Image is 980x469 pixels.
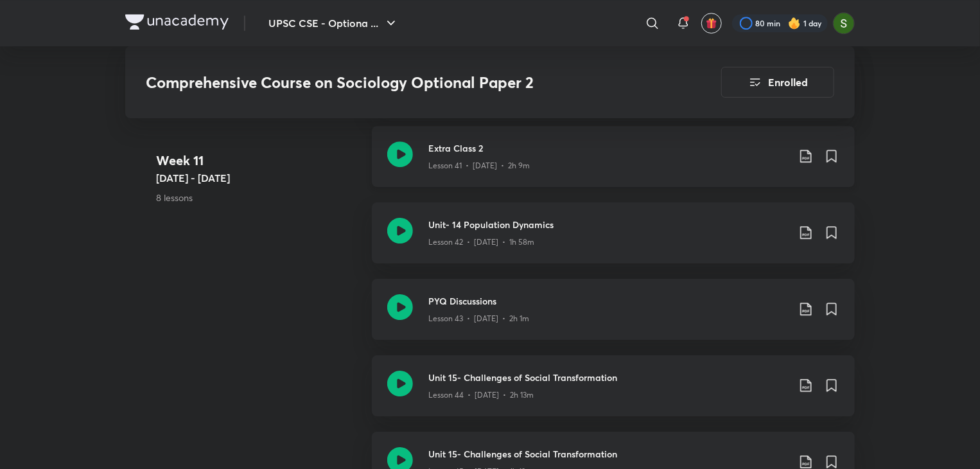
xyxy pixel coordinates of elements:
[428,389,534,401] p: Lesson 44 • [DATE] • 2h 13m
[706,17,717,29] img: avatar
[372,279,855,355] a: PYQ DiscussionsLesson 43 • [DATE] • 2h 1m
[372,355,855,432] a: Unit 15- Challenges of Social TransformationLesson 44 • [DATE] • 2h 13m
[372,202,855,279] a: Unit- 14 Population DynamicsLesson 42 • [DATE] • 1h 58m
[261,10,407,36] button: UPSC CSE - Optiona ...
[372,126,855,202] a: Extra Class 2Lesson 41 • [DATE] • 2h 9m
[833,12,855,34] img: Jatin Baser
[428,371,788,384] h3: Unit 15- Challenges of Social Transformation
[428,141,788,155] h3: Extra Class 2
[701,13,722,33] button: avatar
[156,151,362,170] h4: Week 11
[428,160,530,172] p: Lesson 41 • [DATE] • 2h 9m
[156,170,362,186] h5: [DATE] - [DATE]
[428,447,788,461] h3: Unit 15- Challenges of Social Transformation
[428,313,529,324] p: Lesson 43 • [DATE] • 2h 1m
[125,14,229,30] img: Company Logo
[428,236,534,248] p: Lesson 42 • [DATE] • 1h 58m
[428,294,788,308] h3: PYQ Discussions
[125,14,229,33] a: Company Logo
[156,191,362,204] p: 8 lessons
[146,73,649,92] h3: Comprehensive Course on Sociology Optional Paper 2
[721,67,834,98] button: Enrolled
[788,17,801,30] img: streak
[428,218,788,231] h3: Unit- 14 Population Dynamics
